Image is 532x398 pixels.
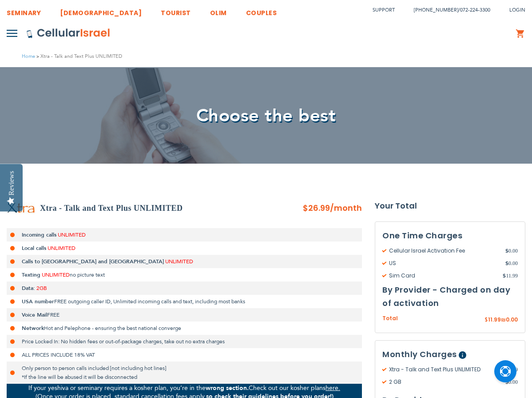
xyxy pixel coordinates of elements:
[35,52,122,60] li: Xtra - Talk and Text Plus UNLIMITED
[488,316,501,323] span: 11.99
[47,311,60,318] span: FREE
[509,7,525,13] span: Login
[210,2,227,19] a: OLIM
[22,271,40,278] strong: Texting
[8,171,16,195] div: Reviews
[54,298,245,305] span: FREE outgoing caller ID, Unlimited incoming calls and text, including most banks
[40,201,183,215] h2: Xtra - Talk and Text Plus UNLIMITED
[484,316,488,324] span: $
[460,7,490,13] a: 072-224-3300
[405,4,490,16] li: /
[303,202,330,213] span: $26.99
[382,272,503,280] span: Sim Card
[42,271,70,278] span: UNLIMITED
[375,199,525,213] strong: Your Total
[414,7,458,13] a: [PHONE_NUMBER]
[382,314,398,323] span: Total
[196,104,336,128] span: Choose the best
[505,259,508,267] span: $
[161,2,191,19] a: TOURIST
[382,283,518,310] h3: By Provider - Charged on day of activation
[70,271,105,278] span: no picture text
[373,7,395,13] a: Support
[44,325,181,332] span: Hot and Pelephone - ensuring the best national converge
[48,245,75,252] span: UNLIMITED
[58,231,86,238] span: UNLIMITED
[60,2,142,19] a: [DEMOGRAPHIC_DATA]
[22,258,164,265] strong: Calls to [GEOGRAPHIC_DATA] and [GEOGRAPHIC_DATA]
[382,349,457,360] span: Monthly Charges
[506,316,518,323] span: 0.00
[7,30,17,37] img: Toggle Menu
[503,272,506,280] span: $
[7,2,41,19] a: SEMINARY
[501,316,506,324] span: ₪
[7,348,362,362] li: ALL PRICES INCLUDE 18% VAT
[22,325,44,332] strong: Network
[505,247,508,255] span: $
[7,362,362,384] li: Only person to person calls included [not including hot lines] *If the line will be abused it wil...
[22,311,47,318] strong: Voice Mail
[22,285,35,292] strong: Data:
[246,2,277,19] a: COUPLES
[505,247,518,255] span: 0.00
[165,258,193,265] span: UNLIMITED
[459,351,466,359] span: Help
[382,229,518,242] h3: One Time Charges
[382,259,505,267] span: US
[22,245,46,252] strong: Local calls
[326,384,340,392] a: here.
[382,247,505,255] span: Cellular Israel Activation Fee
[505,259,518,267] span: 0.00
[22,298,54,305] strong: USA number
[382,366,503,374] span: Xtra - Talk and Text Plus UNLIMITED
[7,335,362,348] li: Price Locked In: No hidden fees or out-of-package charges, take out no extra charges
[503,272,518,280] span: 11.99
[382,378,505,386] span: 2 GB
[22,231,56,238] strong: Incoming calls
[22,53,35,60] a: Home
[505,378,518,386] span: 0.00
[330,201,362,215] span: /month
[206,384,249,392] strong: wrong section.
[36,285,47,292] span: 2GB
[26,28,111,39] img: Cellular Israel Logo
